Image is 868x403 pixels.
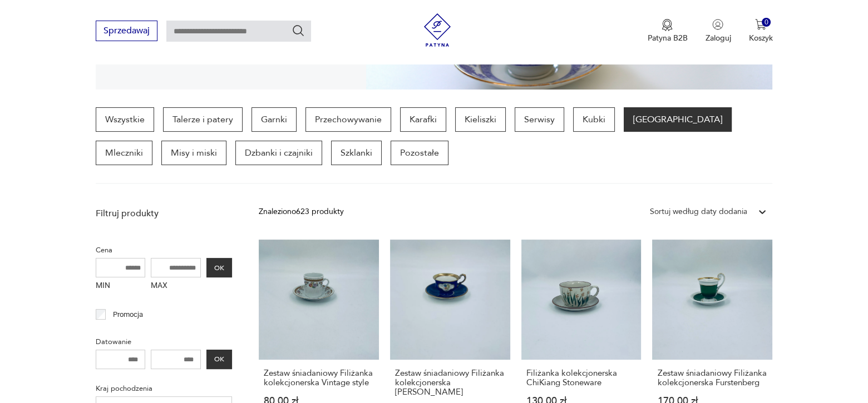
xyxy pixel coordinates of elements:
[96,336,232,348] p: Datowanie
[251,107,297,132] a: Garnki
[96,28,157,36] a: Sprzedawaj
[573,107,615,132] a: Kubki
[96,382,232,395] p: Kraj pochodzenia
[705,19,731,43] button: Zaloguj
[259,206,344,218] div: Znaleziono 623 produkty
[206,258,232,277] button: OK
[748,19,772,43] button: 0Koszyk
[526,369,637,387] h3: Filiżanka kolekcjonerska ChiKiang Stoneware
[161,141,226,165] a: Misy i miski
[662,19,673,31] img: Ikona medalu
[455,107,506,132] a: Kieliszki
[96,107,154,132] a: Wszystkie
[235,141,322,165] a: Dzbanki i czajniki
[96,244,232,256] p: Cena
[292,24,305,37] button: Szukaj
[762,18,771,27] div: 0
[624,107,732,132] a: [GEOGRAPHIC_DATA]
[391,141,448,165] a: Pozostałe
[647,33,687,43] p: Patyna B2B
[649,206,747,218] div: Sortuj według daty dodania
[421,13,454,47] img: Patyna - sklep z meblami i dekoracjami vintage
[748,33,772,43] p: Koszyk
[331,141,382,165] a: Szklanki
[305,107,391,132] a: Przechowywanie
[264,369,374,387] h3: Zestaw śniadaniowy Filiżanka kolekcjonerska Vintage style
[206,350,232,369] button: OK
[400,107,446,132] a: Karafki
[705,33,731,43] p: Zaloguj
[755,19,766,30] img: Ikona koszyka
[163,107,243,132] a: Talerze i patery
[712,19,723,30] img: Ikonka użytkownika
[395,369,505,397] h3: Zestaw śniadaniowy Filiżanka kolekcjonerska [PERSON_NAME]
[96,207,232,220] p: Filtruj produkty
[515,107,564,132] a: Serwisy
[96,21,157,41] button: Sprzedawaj
[96,141,152,165] a: Mleczniki
[151,277,201,295] label: MAX
[113,309,143,321] p: Promocja
[647,19,687,43] a: Ikona medaluPatyna B2B
[96,277,146,295] label: MIN
[647,19,687,43] button: Patyna B2B
[657,369,767,387] h3: Zestaw śniadaniowy Filiżanka kolekcjonerska Furstenberg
